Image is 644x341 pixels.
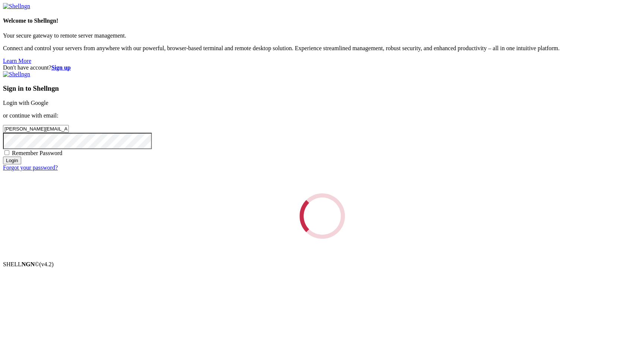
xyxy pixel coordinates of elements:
h3: Sign in to Shellngn [3,84,641,93]
b: NGN [22,261,35,267]
img: Shellngn [3,71,30,78]
p: Your secure gateway to remote server management. [3,32,641,39]
a: Learn More [3,58,31,64]
div: Loading... [291,185,353,248]
input: Remember Password [4,150,9,155]
input: Email address [3,125,69,133]
img: Shellngn [3,3,30,10]
span: SHELL © [3,261,54,267]
h4: Welcome to Shellngn! [3,17,641,24]
a: Sign up [51,64,71,71]
a: Login with Google [3,100,48,106]
p: Connect and control your servers from anywhere with our powerful, browser-based terminal and remo... [3,45,641,52]
span: Remember Password [12,150,63,156]
p: or continue with email: [3,112,641,119]
input: Login [3,157,21,164]
div: Don't have account? [3,64,641,71]
a: Forgot your password? [3,164,58,171]
span: 4.2.0 [39,261,54,267]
